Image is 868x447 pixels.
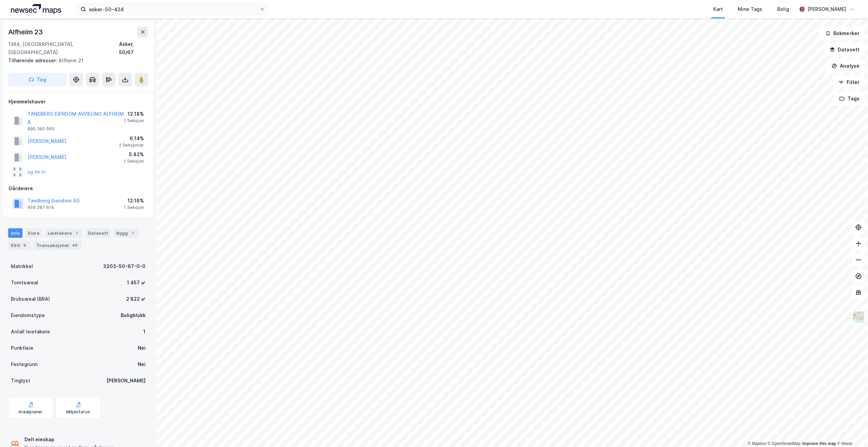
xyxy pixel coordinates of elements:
[21,242,28,249] div: 9
[802,441,836,446] a: Improve this map
[121,311,146,319] div: Boligblokk
[85,228,111,238] div: Datasett
[138,344,146,352] div: Nei
[11,377,30,385] div: Tinglyst
[114,228,139,238] div: Bygg
[11,360,37,368] div: Festegrunn
[9,98,148,106] div: Hjemmelshaver
[8,40,119,56] div: 1384, [GEOGRAPHIC_DATA], [GEOGRAPHIC_DATA]
[8,73,67,86] button: Tag
[24,435,114,444] div: Delt eieskap
[11,311,45,319] div: Eiendomstype
[126,295,146,303] div: 2 822 ㎡
[8,241,31,250] div: ESG
[8,228,22,238] div: Info
[34,241,82,250] div: Transaksjoner
[28,205,54,210] div: 955 287 614
[713,5,723,13] div: Kart
[8,27,44,37] div: Alfheim 23
[9,184,148,193] div: Gårdeiere
[119,40,148,56] div: Asker, 50/67
[819,27,865,40] button: Bokmerker
[103,262,146,270] div: 3203-50-67-0-0
[45,228,83,238] div: Leietakere
[28,126,54,132] div: 990 392 560
[11,328,50,336] div: Antall leietakere
[777,5,789,13] div: Bolig
[852,311,865,324] img: Z
[143,328,146,336] div: 1
[11,295,50,303] div: Bruksareal (BRA)
[748,441,766,446] a: Mapbox
[826,59,865,73] button: Analyse
[124,205,144,210] div: 1 Seksjon
[8,56,143,65] div: Alfheim 21
[11,262,33,270] div: Matrikkel
[11,279,38,287] div: Tomteareal
[127,279,146,287] div: 1 457 ㎡
[834,92,865,105] button: Tags
[138,360,146,368] div: Nei
[25,228,42,238] div: Eiere
[71,242,79,249] div: 49
[824,43,865,56] button: Datasett
[834,414,868,447] div: Kontrollprogram for chat
[11,4,61,14] img: logo.a4113a55bc3d86da70a041830d287a7e.svg
[106,377,146,385] div: [PERSON_NAME]
[73,230,80,236] div: 1
[119,134,144,143] div: 6.14%
[11,344,33,352] div: Punktleie
[124,159,144,164] div: 1 Seksjon
[768,441,801,446] a: OpenStreetMap
[129,230,136,236] div: 1
[124,118,144,123] div: 1 Seksjon
[124,197,144,205] div: 12.18%
[86,4,260,14] input: Søk på adresse, matrikkel, gårdeiere, leietakere eller personer
[8,57,59,63] span: Tilhørende adresser:
[124,150,144,159] div: 5.82%
[119,143,144,148] div: 2 Seksjoner
[834,414,868,447] iframe: Chat Widget
[18,409,43,415] div: Arealplaner
[124,110,144,118] div: 12.18%
[738,5,762,13] div: Mine Tags
[807,5,846,13] div: [PERSON_NAME]
[66,409,90,415] div: Miljøstatus
[833,76,865,89] button: Filter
